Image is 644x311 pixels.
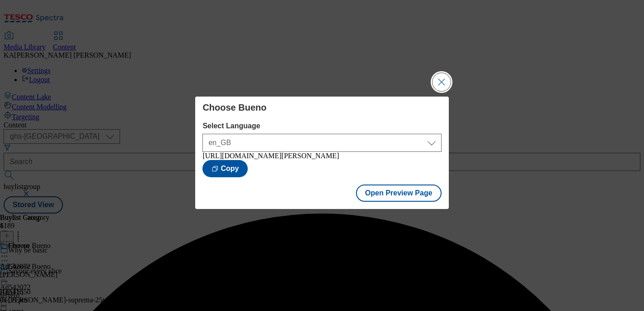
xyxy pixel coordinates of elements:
button: Open Preview Page [356,185,442,202]
h4: Choose Bueno [202,102,441,113]
button: Copy [202,160,248,177]
label: Select Language [202,122,441,130]
button: Close Modal [433,73,451,91]
div: Modal [195,97,448,209]
div: [URL][DOMAIN_NAME][PERSON_NAME] [202,152,441,160]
